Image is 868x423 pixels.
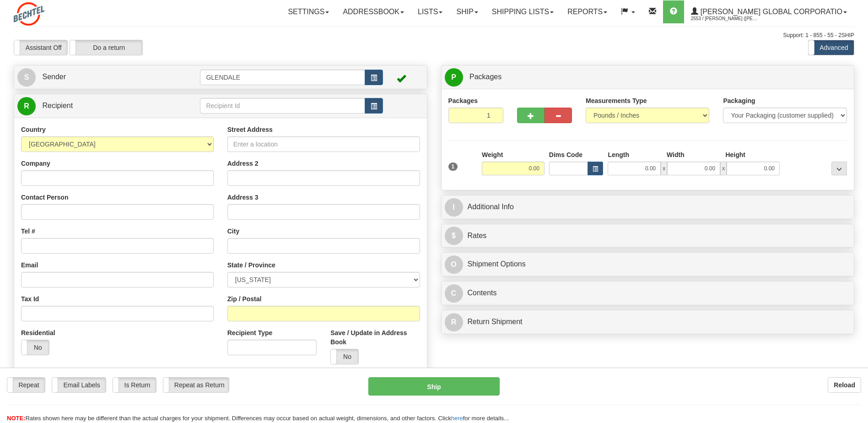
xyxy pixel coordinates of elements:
span: x [720,162,727,175]
span: Sender [42,73,66,81]
a: Addressbook [336,0,411,23]
label: No [22,340,49,355]
div: ... [831,162,847,175]
a: R Recipient [17,97,180,115]
a: $Rates [445,227,851,245]
span: O [445,255,463,274]
label: Residential [21,328,55,337]
button: Reload [828,377,861,393]
label: Company [21,159,50,168]
a: Shipping lists [485,0,561,23]
a: RReturn Shipment [445,313,851,331]
label: Repeat as Return [163,378,229,392]
a: P Packages [445,68,851,87]
label: Measurements Type [586,96,647,105]
a: Ship [449,0,485,23]
label: Recipient Type [227,328,273,337]
label: Street Address [227,125,273,134]
label: State / Province [227,260,275,270]
label: Tel # [21,227,35,236]
span: P [445,68,463,87]
label: Dims Code [549,150,582,159]
a: CContents [445,284,851,303]
a: IAdditional Info [445,198,851,217]
span: R [445,313,463,331]
label: Weight [482,150,503,159]
label: Country [21,125,46,134]
label: Address 2 [227,159,259,168]
span: Packages [469,73,501,81]
button: Ship [368,377,499,396]
span: 2553 / [PERSON_NAME] ([PERSON_NAME]) [PERSON_NAME] [691,14,760,23]
label: Width [667,150,685,159]
img: logo2553.jpg [14,2,44,26]
label: Assistant Off [14,40,67,55]
input: Recipient Id [200,98,365,114]
label: Length [608,150,629,159]
a: Reports [561,0,614,23]
label: Tax Id [21,294,39,304]
label: Repeat [7,378,45,392]
label: Zip / Postal [227,294,262,304]
span: S [17,68,36,87]
label: Save / Update in Address Book [330,328,420,347]
label: Do a return [70,40,142,55]
b: Reload [834,381,855,389]
span: C [445,284,463,303]
span: I [445,198,463,217]
a: OShipment Options [445,255,851,274]
input: Enter a location [227,136,420,152]
div: Support: 1 - 855 - 55 - 2SHIP [14,32,854,39]
span: Recipient [42,102,73,109]
label: Is Return [113,378,156,392]
label: Email Labels [52,378,106,392]
span: R [17,97,36,115]
label: Packages [448,96,478,105]
span: x [661,162,667,175]
a: here [451,415,463,422]
span: NOTE: [7,415,25,422]
a: Lists [411,0,449,23]
iframe: chat widget [847,165,867,258]
label: Height [725,150,745,159]
label: No [331,349,358,364]
label: City [227,227,239,236]
span: [PERSON_NAME] Global Corporatio [698,8,842,16]
label: Contact Person [21,193,68,202]
span: $ [445,227,463,245]
a: S Sender [17,68,200,87]
label: Packaging [723,96,755,105]
label: Advanced [809,40,854,55]
label: Email [21,260,38,270]
label: Address 3 [227,193,259,202]
input: Sender Id [200,70,365,85]
span: 1 [448,163,458,171]
a: Settings [281,0,336,23]
a: [PERSON_NAME] Global Corporatio 2553 / [PERSON_NAME] ([PERSON_NAME]) [PERSON_NAME] [684,0,854,23]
